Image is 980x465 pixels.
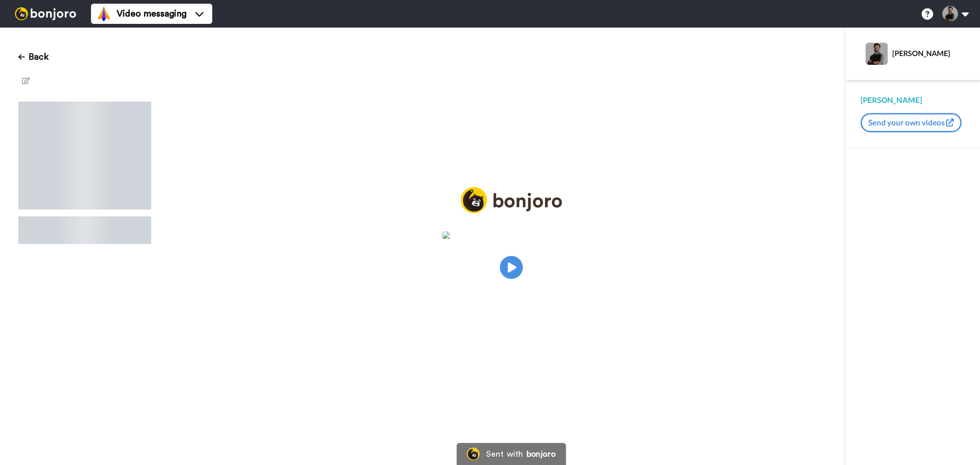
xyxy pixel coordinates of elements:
[461,187,562,213] img: logo_full.png
[117,7,187,20] span: Video messaging
[866,43,888,65] img: Profile Image
[18,46,49,68] button: Back
[486,450,523,458] div: Sent with
[892,49,965,57] div: [PERSON_NAME]
[861,95,965,106] div: [PERSON_NAME]
[861,113,962,132] button: Send your own videos
[11,7,80,20] img: bj-logo-header-white.svg
[442,232,580,239] img: f48d20f6-b0be-4822-bc8c-d0a1a5645f36.jpg
[96,6,111,21] img: vm-color.svg
[457,443,566,465] a: Bonjoro LogoSent withbonjoro
[467,448,480,460] img: Bonjoro Logo
[527,450,556,458] div: bonjoro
